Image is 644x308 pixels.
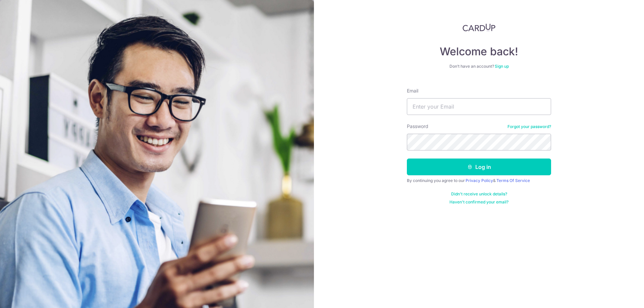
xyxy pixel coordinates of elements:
a: Privacy Policy [466,178,493,183]
label: Email [407,87,418,94]
input: Enter your Email [407,98,551,115]
a: Forgot your password? [507,124,551,129]
a: Terms Of Service [496,178,530,183]
button: Log in [407,159,551,175]
img: CardUp Logo [463,23,495,32]
a: Haven't confirmed your email? [449,199,508,205]
div: Don’t have an account? [407,64,551,69]
a: Didn't receive unlock details? [451,191,507,197]
a: Sign up [495,64,509,69]
div: By continuing you agree to our & [407,178,551,183]
h4: Welcome back! [407,45,551,58]
label: Password [407,123,428,130]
